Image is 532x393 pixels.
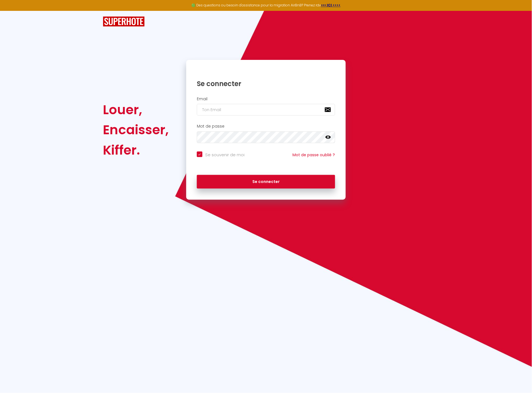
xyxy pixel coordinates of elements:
h2: Mot de passe [197,124,335,129]
h2: Email [197,97,335,101]
div: Encaisser, [103,120,169,140]
div: Louer, [103,100,169,120]
button: Se connecter [197,175,335,189]
img: SuperHote logo [103,16,145,27]
div: Kiffer. [103,140,169,160]
a: >>> ICI <<<< [321,3,341,8]
h1: Se connecter [197,79,335,88]
a: Mot de passe oublié ? [293,152,335,158]
input: Ton Email [197,104,335,116]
